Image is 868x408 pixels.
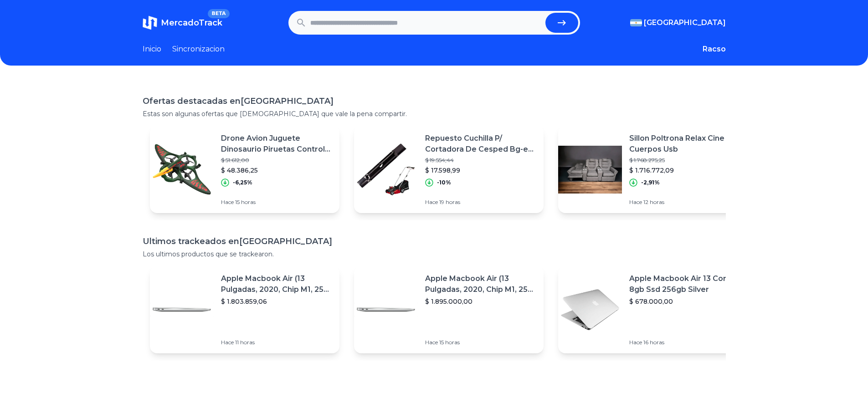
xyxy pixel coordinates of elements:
[629,297,740,306] p: $ 678.000,00
[703,44,726,55] button: Racso
[425,297,536,306] p: $ 1.895.000,00
[143,44,161,55] a: Inicio
[425,199,536,206] p: Hace 19 horas
[150,126,339,213] a: Featured imageDrone Avion Juguete Dinosaurio Piruetas Control Full$ 51.612,00$ 48.386,25-6,25%Hac...
[629,273,740,295] p: Apple Macbook Air 13 Core I5 8gb Ssd 256gb Silver
[221,297,332,306] p: $ 1.803.859,06
[641,179,660,186] p: -2,91%
[558,278,622,342] img: Featured image
[143,15,157,30] img: MercadoTrack
[143,235,726,248] h1: Ultimos trackeados en [GEOGRAPHIC_DATA]
[143,15,222,30] a: MercadoTrackBETA
[233,179,252,186] p: -6,25%
[354,278,418,342] img: Featured image
[558,266,748,353] a: Featured imageApple Macbook Air 13 Core I5 8gb Ssd 256gb Silver$ 678.000,00Hace 16 horas
[221,133,332,155] p: Drone Avion Juguete Dinosaurio Piruetas Control Full
[143,95,726,107] h1: Ofertas destacadas en [GEOGRAPHIC_DATA]
[630,17,726,28] button: [GEOGRAPHIC_DATA]
[354,126,544,213] a: Featured imageRepuesto Cuchilla P/ Cortadora De Cesped Bg-em 13 Einhell$ 19.554,44$ 17.598,99-10%...
[150,266,339,353] a: Featured imageApple Macbook Air (13 Pulgadas, 2020, Chip M1, 256 Gb De Ssd, 8 Gb De Ram) - Plata$...
[644,17,726,28] span: [GEOGRAPHIC_DATA]
[629,166,740,175] p: $ 1.716.772,09
[143,250,726,259] p: Los ultimos productos que se trackearon.
[629,339,740,346] p: Hace 16 horas
[161,18,222,28] span: MercadoTrack
[221,157,332,164] p: $ 51.612,00
[425,133,536,155] p: Repuesto Cuchilla P/ Cortadora De Cesped Bg-em 13 Einhell
[150,138,214,201] img: Featured image
[221,273,332,295] p: Apple Macbook Air (13 Pulgadas, 2020, Chip M1, 256 Gb De Ssd, 8 Gb De Ram) - Plata
[221,199,332,206] p: Hace 15 horas
[629,133,740,155] p: Sillon Poltrona Relax Cine 3 Cuerpos Usb
[208,9,229,18] span: BETA
[437,179,451,186] p: -10%
[354,138,418,201] img: Featured image
[143,109,726,118] p: Estas son algunas ofertas que [DEMOGRAPHIC_DATA] que vale la pena compartir.
[630,19,642,26] img: Argentina
[558,126,748,213] a: Featured imageSillon Poltrona Relax Cine 3 Cuerpos Usb$ 1.768.275,25$ 1.716.772,09-2,91%Hace 12 h...
[221,339,332,346] p: Hace 11 horas
[172,44,225,55] a: Sincronizacion
[558,138,622,201] img: Featured image
[425,157,536,164] p: $ 19.554,44
[425,166,536,175] p: $ 17.598,99
[629,199,740,206] p: Hace 12 horas
[221,166,332,175] p: $ 48.386,25
[425,339,536,346] p: Hace 15 horas
[629,157,740,164] p: $ 1.768.275,25
[354,266,544,353] a: Featured imageApple Macbook Air (13 Pulgadas, 2020, Chip M1, 256 Gb De Ssd, 8 Gb De Ram) - Plata$...
[425,273,536,295] p: Apple Macbook Air (13 Pulgadas, 2020, Chip M1, 256 Gb De Ssd, 8 Gb De Ram) - Plata
[150,278,214,342] img: Featured image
